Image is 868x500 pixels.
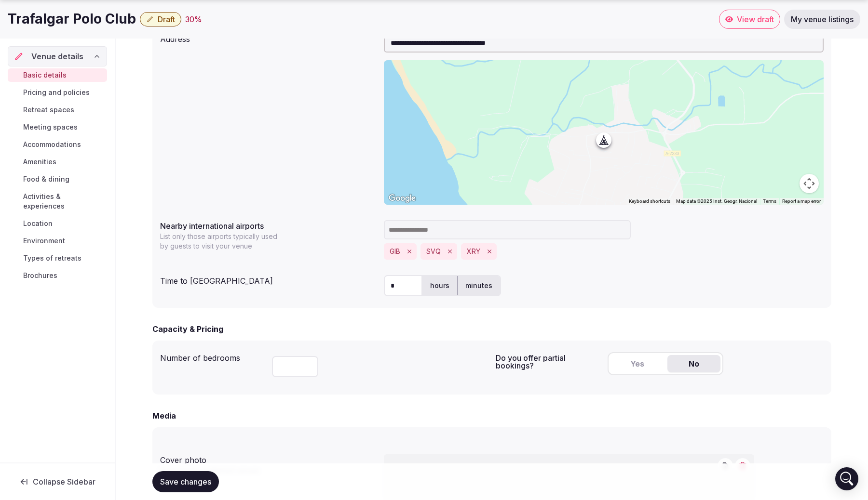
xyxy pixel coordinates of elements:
button: Draft [140,12,181,26]
div: Number of bedrooms [160,348,264,364]
div: 30 % [185,13,202,25]
button: Remove SVQ [445,246,455,257]
span: Meeting spaces [23,122,78,132]
button: SVQ [426,247,441,256]
a: Food & dining [8,172,107,186]
label: minutes [458,273,500,298]
span: Draft [158,14,175,24]
span: Accommodations [23,140,81,149]
a: View draft [719,10,780,29]
span: Environment [23,236,65,246]
span: Brochures [23,271,57,280]
span: Retreat spaces [23,105,74,115]
label: hours [422,273,457,298]
a: Activities & experiences [8,190,107,213]
label: Do you offer partial bookings? [496,354,600,369]
button: Map camera controls [800,174,819,193]
h2: Capacity & Pricing [152,323,223,335]
img: Google [386,192,418,205]
a: Accommodations [8,138,107,151]
a: Open this area in Google Maps (opens a new window) [386,192,418,205]
button: Save changes [152,471,219,492]
button: Remove GIB [404,246,415,257]
button: Keyboard shortcuts [629,198,670,205]
label: Nearby international airports [160,222,376,230]
a: Report a map error [782,198,821,204]
a: Terms [763,198,776,204]
button: No [667,355,720,372]
span: Pricing and policies [23,88,90,97]
a: Retreat spaces [8,103,107,117]
button: Remove XRY [484,246,495,257]
a: Meeting spaces [8,120,107,134]
a: Location [8,217,107,230]
div: Cover photo [160,450,376,466]
span: Location [23,219,53,228]
a: Basic details [8,68,107,82]
button: Yes [610,355,664,372]
span: Food & dining [23,174,69,184]
span: Map data ©2025 Inst. Geogr. Nacional [676,198,757,204]
h2: Media [152,410,176,421]
div: Time to [GEOGRAPHIC_DATA] [160,271,376,287]
p: List only those airports typically used by guests to visit your venue [160,232,284,251]
a: Environment [8,234,107,248]
button: 30% [185,13,202,25]
span: Collapse Sidebar [33,477,95,487]
div: Open Intercom Messenger [835,467,858,490]
h1: Trafalgar Polo Club [8,10,136,28]
span: Venue details [31,51,83,62]
span: My venue listings [791,14,854,24]
a: Brochures [8,269,107,282]
a: My venue listings [784,10,860,29]
span: Amenities [23,157,56,167]
a: Types of retreats [8,251,107,265]
span: Types of retreats [23,253,81,263]
span: Activities & experiences [23,192,103,211]
a: Pricing and policies [8,86,107,99]
span: Save changes [160,477,211,487]
button: Collapse Sidebar [8,471,107,492]
span: View draft [737,14,774,24]
span: Basic details [23,70,67,80]
a: Amenities [8,155,107,169]
button: GIB [390,247,400,256]
button: XRY [467,247,480,256]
